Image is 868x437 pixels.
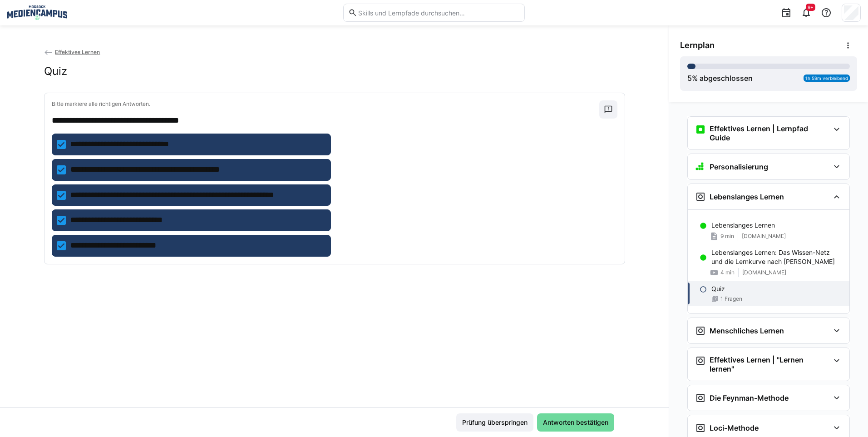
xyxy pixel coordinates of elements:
[711,248,842,266] p: Lebenslanges Lernen: Das Wissen-Netz und die Lernkurve nach [PERSON_NAME]
[456,413,533,432] button: Prüfung überspringen
[720,233,734,240] span: 9 min
[710,124,829,142] h3: Effektives Lernen | Lernpfad Guide
[710,393,789,402] h3: Die Feynman-Methode
[542,418,610,427] span: Antworten bestätigen
[742,269,786,276] span: [DOMAIN_NAME]
[710,162,768,171] h3: Personalisierung
[52,100,599,108] p: Bitte markiere alle richtigen Antworten.
[742,233,786,240] span: [DOMAIN_NAME]
[805,75,848,81] span: 1h 59m verbleibend
[710,326,784,335] h3: Menschliches Lernen
[461,418,529,427] span: Prüfung überspringen
[687,73,753,84] div: % abgeschlossen
[720,295,742,303] span: 1 Fragen
[808,5,814,10] span: 9+
[44,49,100,55] a: Effektives Lernen
[680,40,715,50] span: Lernplan
[710,423,759,432] h3: Loci-Methode
[357,9,520,17] input: Skills und Lernpfade durchsuchen…
[687,74,692,83] span: 5
[537,413,614,432] button: Antworten bestätigen
[710,192,784,201] h3: Lebenslanges Lernen
[711,284,725,293] p: Quiz
[710,355,829,373] h3: Effektives Lernen | "Lernen lernen"
[44,65,67,78] h2: Quiz
[55,49,100,55] span: Effektives Lernen
[720,269,735,276] span: 4 min
[711,221,775,230] p: Lebenslanges Lernen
